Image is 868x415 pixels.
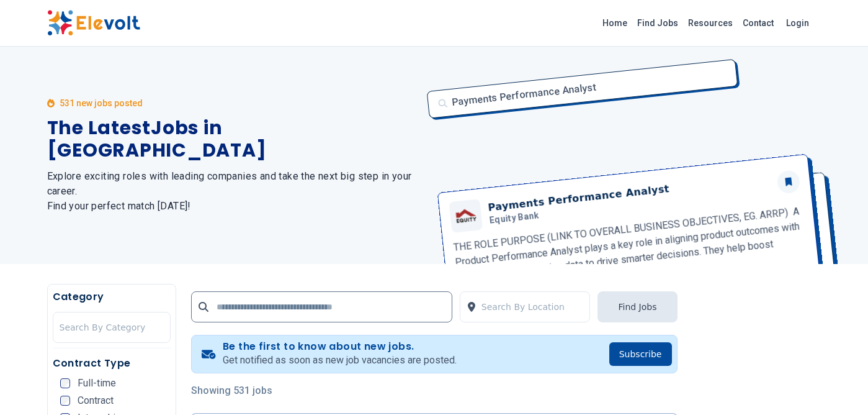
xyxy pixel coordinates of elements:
[60,396,70,406] input: Contract
[47,117,419,162] h1: The Latest Jobs in [GEOGRAPHIC_DATA]
[609,342,672,366] button: Subscribe
[47,169,419,214] h2: Explore exciting roles with leading companies and take the next big step in your career. Find you...
[597,291,677,322] button: Find Jobs
[60,378,70,388] input: Full-time
[683,13,738,33] a: Resources
[632,13,683,33] a: Find Jobs
[78,396,114,406] span: Contract
[223,353,457,368] p: Get notified as soon as new job vacancies are posted.
[738,13,779,33] a: Contact
[60,97,143,109] p: 531 new jobs posted
[47,10,140,36] img: Elevolt
[779,11,817,35] a: Login
[597,13,632,33] a: Home
[78,378,116,388] span: Full-time
[53,356,171,371] h5: Contract Type
[53,290,171,304] h5: Category
[191,383,678,398] p: Showing 531 jobs
[223,340,457,353] h4: Be the first to know about new jobs.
